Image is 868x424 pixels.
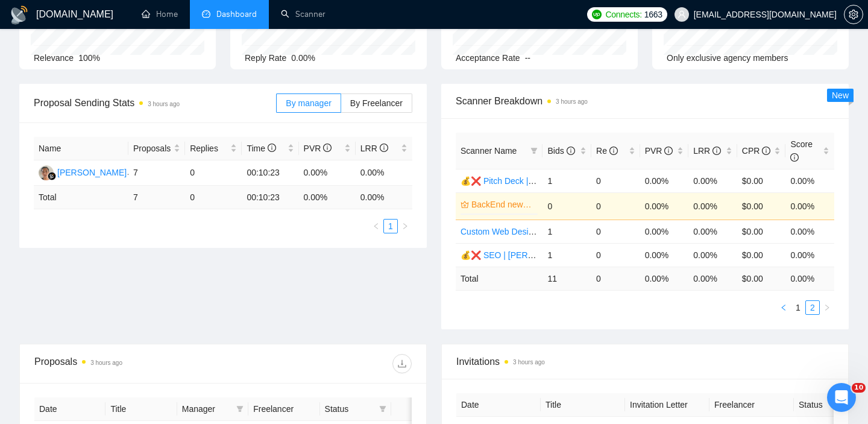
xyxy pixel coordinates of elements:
span: right [401,223,409,230]
a: 1 [384,220,397,233]
td: $ 0.00 [737,267,786,290]
th: Replies [185,137,242,160]
td: $0.00 [737,243,786,267]
span: Score [790,139,813,162]
td: 11 [542,267,591,290]
td: 7 [128,186,185,209]
a: searchScanner [281,9,325,19]
td: 0.00% [640,192,689,220]
span: Replies [190,142,228,155]
span: Only exclusive agency members [667,53,788,63]
button: right [398,219,412,233]
img: gigradar-bm.png [48,172,56,180]
td: 0.00% [356,160,412,186]
td: 0.00% [785,169,834,192]
button: setting [844,5,863,24]
li: Next Page [820,300,834,315]
td: 0.00% [688,243,737,267]
td: 0 [542,192,591,220]
li: 2 [805,300,820,315]
button: download [392,354,412,373]
span: info-circle [712,147,721,155]
span: Reply Rate [245,53,286,63]
td: 0.00 % [688,267,737,290]
span: PVR [645,146,673,156]
time: 3 hours ago [148,101,180,107]
span: dashboard [202,10,210,18]
span: left [373,223,380,230]
a: 2 [806,301,819,314]
td: 0.00% [688,192,737,220]
button: right [820,300,834,315]
td: 0 [185,160,242,186]
span: Acceptance Rate [456,53,520,63]
td: 0 [591,220,640,243]
span: Bids [547,146,574,156]
span: LRR [360,144,388,153]
span: Re [596,146,618,156]
span: Scanner Breakdown [456,93,834,109]
td: 0.00 % [356,186,412,209]
td: 00:10:23 [242,186,298,209]
a: JS[PERSON_NAME] [39,167,127,177]
time: 3 hours ago [513,359,545,365]
span: user [678,10,686,19]
img: JS [39,165,54,180]
td: 1 [542,220,591,243]
td: 0.00% [688,220,737,243]
span: filter [236,405,244,413]
td: 0 [591,169,640,192]
a: BackEnd newbies + 💰❌ | Kos | 06.05 [471,198,535,211]
span: Invitations [456,354,834,369]
td: 0.00 % [785,267,834,290]
span: New [832,90,849,100]
th: Proposals [128,137,185,160]
span: CPR [742,146,770,156]
a: Custom Web Design | Val | 11.09 filters changed [461,227,641,236]
span: info-circle [323,144,332,152]
span: Manager [182,402,231,416]
td: 00:10:23 [242,160,298,186]
span: info-circle [790,153,799,162]
span: Time [247,144,275,153]
th: Date [456,393,541,417]
th: Title [105,397,177,421]
th: Invitation Letter [625,393,709,417]
td: $0.00 [737,169,786,192]
a: 💰❌ SEO | [PERSON_NAME] | 20.11 [461,250,605,260]
span: setting [844,10,863,19]
td: 1 [542,169,591,192]
td: 0.00% [640,169,689,192]
td: 1 [542,243,591,267]
td: 0.00% [640,243,689,267]
a: setting [844,10,863,19]
td: 0 [591,192,640,220]
span: filter [528,142,540,160]
a: homeHome [142,9,178,19]
td: 0.00 % [299,186,356,209]
span: Dashboard [216,9,257,19]
span: info-circle [380,144,388,152]
span: Proposal Sending Stats [34,95,276,110]
span: info-circle [609,147,618,155]
span: 10 [852,383,866,393]
time: 3 hours ago [556,98,588,105]
th: Freelancer [709,393,794,417]
td: 0 [185,186,242,209]
span: Relevance [34,53,74,63]
span: filter [234,400,246,418]
button: left [369,219,383,233]
span: info-circle [268,144,276,152]
a: 💰❌ Pitch Deck | Val | 12.06 16% view [461,176,609,186]
span: By Freelancer [350,98,403,108]
img: logo [10,5,29,25]
span: Proposals [133,142,171,155]
td: 0.00% [785,243,834,267]
span: PVR [304,144,332,153]
th: Freelancer [248,397,319,421]
span: -- [525,53,530,63]
li: 1 [791,300,805,315]
td: 0.00% [785,220,834,243]
span: 0.00% [291,53,315,63]
div: Proposals [34,354,223,373]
